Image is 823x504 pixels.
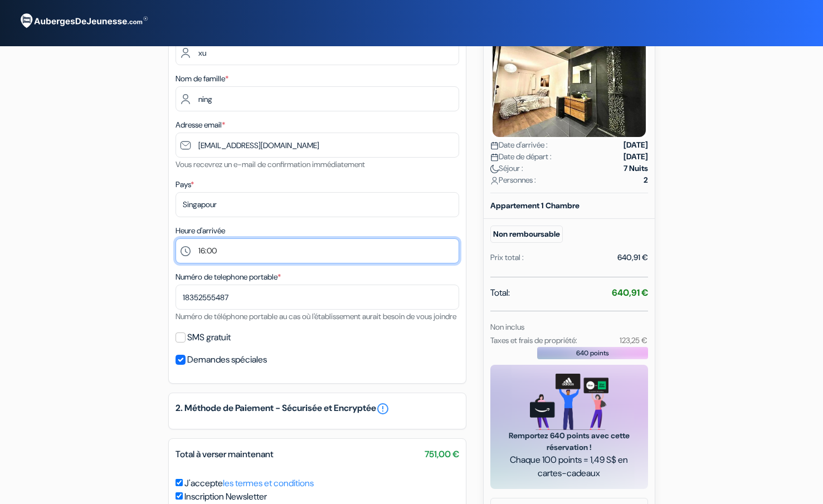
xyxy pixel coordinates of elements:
strong: 7 Nuits [624,163,648,174]
input: Entrez votre prénom [176,40,459,65]
div: Prix total : [490,252,524,263]
label: Nom de famille [176,73,228,85]
strong: [DATE] [624,139,648,151]
b: Appartement 1 Chambre [490,200,579,211]
img: user_icon.svg [490,177,499,185]
img: AubergesDeJeunesse.com [13,6,153,36]
label: Heure d'arrivée [176,225,225,237]
a: les termes et conditions [223,477,314,489]
span: Date d'arrivée : [490,139,548,151]
label: Demandes spéciales [187,352,267,368]
img: moon.svg [490,165,499,173]
small: 123,25 € [620,335,647,345]
small: Vous recevrez un e-mail de confirmation immédiatement [176,159,365,169]
label: Pays [176,179,194,190]
div: 640,91 € [617,252,648,263]
span: 751,00 € [425,448,459,461]
small: Taxes et frais de propriété: [490,335,577,345]
span: Chaque 100 points = 1,49 S$ en cartes-cadeaux [504,453,635,480]
img: gift_card_hero_new.png [530,374,608,430]
small: Non inclus [490,322,524,332]
strong: 640,91 € [612,287,648,299]
small: Numéro de téléphone portable au cas où l'établissement aurait besoin de vous joindre [176,311,456,321]
label: Adresse email [176,119,225,131]
h5: 2. Méthode de Paiement - Sécurisée et Encryptée [176,402,459,415]
img: calendar.svg [490,153,499,162]
span: Remportez 640 points avec cette réservation ! [504,430,635,453]
strong: 2 [644,174,648,186]
span: Total: [490,286,510,300]
span: Séjour : [490,163,523,174]
input: Entrer le nom de famille [176,86,459,111]
label: Numéro de telephone portable [176,271,281,283]
small: Non remboursable [490,226,563,243]
input: Entrer adresse e-mail [176,133,459,158]
span: Date de départ : [490,151,552,163]
label: J'accepte [184,477,314,490]
span: Personnes : [490,174,536,186]
strong: [DATE] [624,151,648,163]
a: error_outline [376,402,389,415]
span: Total à verser maintenant [176,448,274,460]
label: Inscription Newsletter [184,490,267,503]
label: SMS gratuit [187,330,231,345]
img: calendar.svg [490,141,499,150]
span: 640 points [576,348,609,358]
